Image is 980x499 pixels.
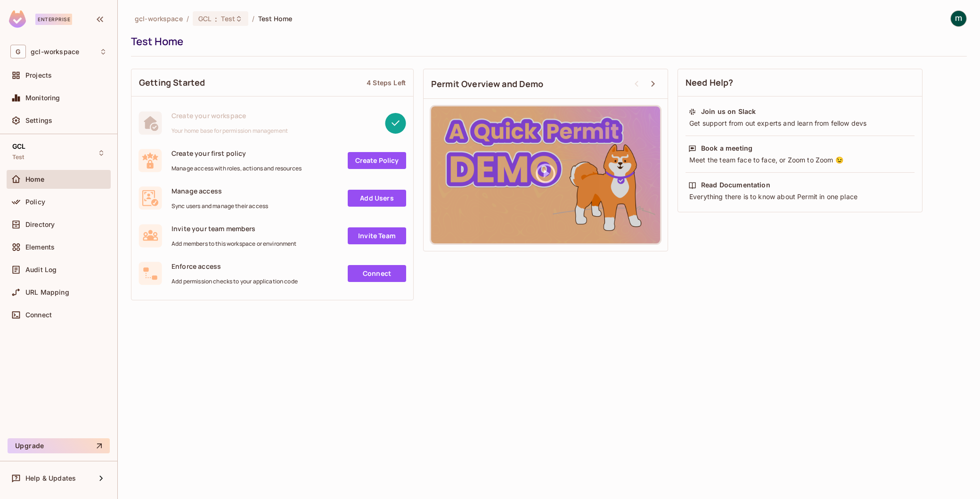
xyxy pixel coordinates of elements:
[171,127,288,135] span: Your home base for permission management
[25,266,57,274] span: Audit Log
[12,143,25,150] span: GCL
[431,78,544,90] span: Permit Overview and Demo
[171,111,288,120] span: Create your workspace
[25,176,45,183] span: Home
[348,152,406,169] a: Create Policy
[701,144,752,153] div: Book a meeting
[348,265,406,282] a: Connect
[951,11,966,26] img: mathieu h
[171,240,297,248] span: Add members to this workspace or environment
[8,438,110,453] button: Upgrade
[258,14,292,23] span: Test Home
[198,14,211,23] span: GCL
[214,15,218,23] span: :
[131,34,962,48] div: Test Home
[25,311,52,319] span: Connect
[25,475,76,482] span: Help & Updates
[221,14,235,23] span: Test
[135,14,183,23] span: the active workspace
[35,14,72,25] div: Enterprise
[9,10,26,28] img: SReyMgAAAABJRU5ErkJggg==
[688,155,912,165] div: Meet the team face to face, or Zoom to Zoom 😉
[688,192,912,201] div: Everything there is to know about Permit in one place
[25,243,55,251] span: Elements
[688,119,912,128] div: Get support from out experts and learn from fellow devs
[701,107,756,116] div: Join us on Slack
[686,77,734,89] span: Need Help?
[25,72,52,79] span: Projects
[25,289,69,296] span: URL Mapping
[10,45,26,58] span: G
[12,153,24,161] span: Test
[25,221,55,228] span: Directory
[171,165,302,172] span: Manage access with roles, actions and resources
[139,77,205,89] span: Getting Started
[25,198,45,206] span: Policy
[187,14,189,23] li: /
[25,94,60,102] span: Monitoring
[252,14,254,23] li: /
[348,190,406,207] a: Add Users
[367,78,406,87] div: 4 Steps Left
[348,227,406,244] a: Invite Team
[171,278,298,285] span: Add permission checks to your application code
[171,224,297,233] span: Invite your team members
[171,202,268,210] span: Sync users and manage their access
[25,117,52,124] span: Settings
[701,180,770,190] div: Read Documentation
[171,262,298,271] span: Enforce access
[171,186,268,195] span: Manage access
[31,48,79,56] span: Workspace: gcl-workspace
[171,149,302,158] span: Create your first policy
